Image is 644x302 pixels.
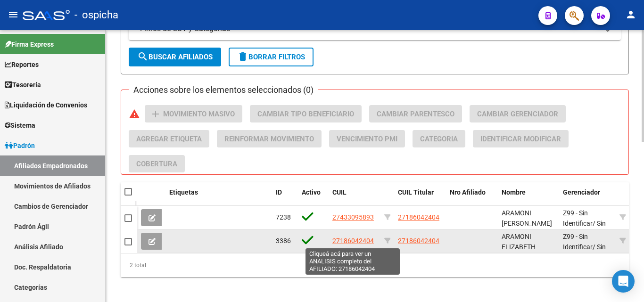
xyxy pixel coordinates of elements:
[250,105,362,122] button: Cambiar Tipo Beneficiario
[145,105,242,122] button: Movimiento Masivo
[129,155,185,172] button: Cobertura
[398,237,439,245] span: 27186042404
[137,53,213,61] span: Buscar Afiliados
[150,108,161,120] mat-icon: add
[502,233,536,251] span: ARAMONI ELIZABETH
[559,182,616,213] datatable-header-cell: Gerenciador
[394,182,446,213] datatable-header-cell: CUIL Titular
[502,209,552,228] span: ARAMONI [PERSON_NAME]
[129,48,221,66] button: Buscar Afiliados
[276,188,282,196] span: ID
[136,135,202,143] span: Agregar Etiqueta
[298,182,329,213] datatable-header-cell: Activo
[473,130,569,147] button: Identificar Modificar
[237,51,248,62] mat-icon: delete
[329,130,405,147] button: Vencimiento PMI
[5,120,35,131] span: Sistema
[5,80,41,90] span: Tesorería
[498,182,559,213] datatable-header-cell: Nombre
[5,140,35,151] span: Padrón
[129,83,318,97] h3: Acciones sobre los elementos seleccionados (0)
[302,188,321,196] span: Activo
[8,9,19,20] mat-icon: menu
[470,105,566,122] button: Cambiar Gerenciador
[398,213,439,221] span: 27186042404
[563,209,593,228] span: Z99 - Sin Identificar
[563,188,600,196] span: Gerenciador
[169,188,198,196] span: Etiquetas
[332,213,374,221] span: 27433095893
[74,5,118,25] span: - ospicha
[129,130,209,147] button: Agregar Etiqueta
[163,110,235,118] span: Movimiento Masivo
[398,188,434,196] span: CUIL Titular
[625,9,636,20] mat-icon: person
[5,100,87,110] span: Liquidación de Convenios
[129,108,140,120] mat-icon: warning
[136,160,177,168] span: Cobertura
[217,130,322,147] button: Reinformar Movimiento
[502,188,526,196] span: Nombre
[420,135,458,143] span: Categoria
[332,188,347,196] span: CUIL
[121,253,629,277] div: 2 total
[446,182,498,213] datatable-header-cell: Nro Afiliado
[612,270,635,293] div: Open Intercom Messenger
[5,39,54,49] span: Firma Express
[480,135,561,143] span: Identificar Modificar
[329,182,380,213] datatable-header-cell: CUIL
[224,135,314,143] span: Reinformar Movimiento
[137,51,149,62] mat-icon: search
[477,110,558,118] span: Cambiar Gerenciador
[165,182,272,213] datatable-header-cell: Etiquetas
[276,213,291,221] span: 7238
[377,110,454,118] span: Cambiar Parentesco
[563,233,593,251] span: Z99 - Sin Identificar
[413,130,465,147] button: Categoria
[369,105,462,122] button: Cambiar Parentesco
[332,237,374,245] span: 27186042404
[276,237,291,245] span: 3386
[272,182,298,213] datatable-header-cell: ID
[450,188,486,196] span: Nro Afiliado
[337,135,397,143] span: Vencimiento PMI
[237,53,305,61] span: Borrar Filtros
[257,110,354,118] span: Cambiar Tipo Beneficiario
[5,59,39,70] span: Reportes
[229,48,314,66] button: Borrar Filtros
